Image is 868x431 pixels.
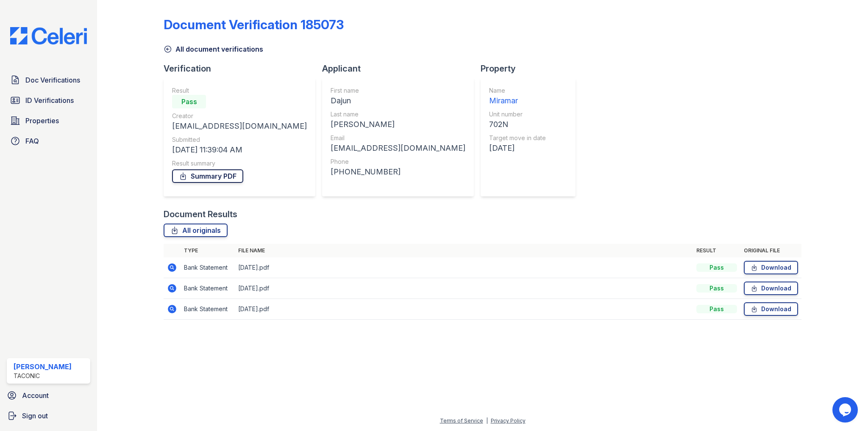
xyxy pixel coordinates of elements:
th: Result [693,244,740,257]
a: Name Miramar [489,86,546,107]
td: [DATE].pdf [235,299,693,320]
a: Summary PDF [172,169,243,183]
div: Taconic [14,372,72,380]
div: Target move in date [489,134,546,142]
div: Pass [696,305,737,313]
a: All document verifications [164,44,263,54]
div: Name [489,86,546,95]
td: Bank Statement [181,257,235,278]
div: Verification [164,63,322,75]
div: Pass [172,95,206,108]
span: Sign out [22,411,48,421]
a: Doc Verifications [7,72,90,88]
a: Download [744,302,798,316]
span: Properties [25,116,59,126]
span: Doc Verifications [25,75,80,85]
div: Document Results [164,208,237,220]
td: [DATE].pdf [235,278,693,299]
div: Submitted [172,135,307,144]
a: Terms of Service [440,417,483,424]
div: 702N [489,119,546,130]
div: [DATE] 11:39:04 AM [172,144,307,156]
div: Applicant [322,63,481,75]
div: [EMAIL_ADDRESS][DOMAIN_NAME] [331,142,465,154]
iframe: chat widget [832,397,860,423]
a: Sign out [3,407,94,424]
div: Property [481,63,582,75]
td: Bank Statement [181,278,235,299]
div: Result summary [172,159,307,168]
div: Result [172,86,307,95]
div: Email [331,134,465,142]
td: Bank Statement [181,299,235,320]
div: [PHONE_NUMBER] [331,166,465,178]
td: [DATE].pdf [235,257,693,278]
div: | [486,417,488,424]
a: ID Verifications [7,92,90,109]
div: Creator [172,112,307,120]
span: Account [22,390,49,401]
a: Properties [7,112,90,129]
div: [DATE] [489,142,546,154]
a: Download [744,282,798,295]
a: Privacy Policy [491,417,526,424]
div: [EMAIL_ADDRESS][DOMAIN_NAME] [172,120,307,132]
div: Document Verification 185073 [164,17,344,32]
a: FAQ [7,133,90,149]
span: ID Verifications [25,95,74,105]
div: Dajun [331,95,465,107]
div: Pass [696,263,737,272]
div: Pass [696,284,737,293]
div: Miramar [489,95,546,107]
div: [PERSON_NAME] [14,362,72,372]
th: File name [235,244,693,257]
a: Download [744,261,798,274]
img: CE_Logo_Blue-a8612792a0a2168367f1c8372b55b34899dd931a85d93a1a3d3e32e68fde9ad4.png [3,27,94,44]
div: [PERSON_NAME] [331,119,465,130]
a: Account [3,387,94,404]
div: Unit number [489,110,546,119]
a: All originals [164,224,228,237]
span: FAQ [25,136,39,146]
div: First name [331,86,465,95]
div: Last name [331,110,465,119]
th: Original file [740,244,801,257]
th: Type [181,244,235,257]
div: Phone [331,157,465,166]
